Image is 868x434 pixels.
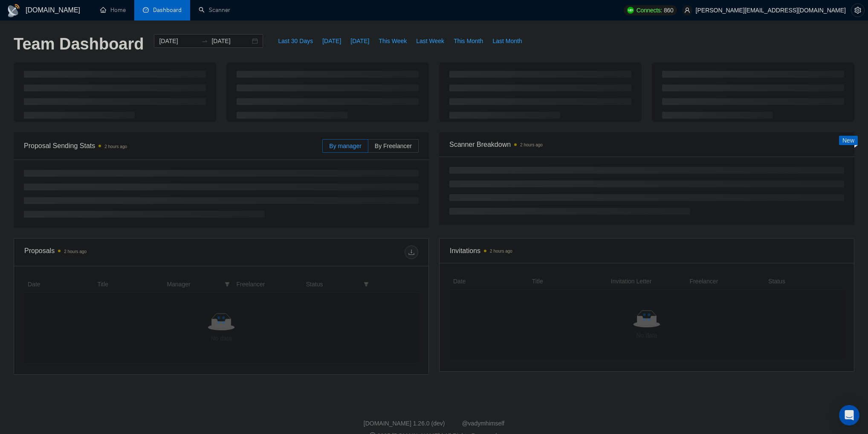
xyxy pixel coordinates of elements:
[143,7,149,13] span: dashboard
[278,36,313,46] span: Last 30 Days
[364,420,445,427] a: [DOMAIN_NAME] 1.26.0 (dev)
[379,36,407,46] span: This Week
[346,34,374,48] button: [DATE]
[684,7,690,13] span: user
[450,245,844,256] span: Invitations
[374,34,411,48] button: This Week
[350,36,369,46] span: [DATE]
[449,34,488,48] button: This Month
[449,139,844,150] span: Scanner Breakdown
[851,3,865,17] button: setting
[492,36,522,46] span: Last Month
[153,6,182,14] span: Dashboard
[100,6,126,14] a: homeHome
[411,34,449,48] button: Last Week
[329,143,361,149] span: By manager
[24,140,322,151] span: Proposal Sending Stats
[627,7,634,14] img: upwork-logo.png
[104,144,127,149] time: 2 hours ago
[211,36,250,46] input: End date
[273,34,318,48] button: Last 30 Days
[462,420,504,427] a: @vadymhimself
[7,4,20,17] img: logo
[201,38,208,44] span: swap-right
[637,6,662,15] span: Connects:
[322,36,341,46] span: [DATE]
[159,36,198,46] input: Start date
[839,405,859,425] div: Open Intercom Messenger
[14,34,144,54] h1: Team Dashboard
[851,7,865,14] a: setting
[488,34,527,48] button: Last Month
[199,6,230,14] a: searchScanner
[520,143,543,147] time: 2 hours ago
[416,36,444,46] span: Last Week
[490,249,512,253] time: 2 hours ago
[454,36,483,46] span: This Month
[318,34,346,48] button: [DATE]
[24,245,221,259] div: Proposals
[842,137,854,144] span: New
[375,143,412,149] span: By Freelancer
[201,38,208,44] span: to
[664,6,673,15] span: 860
[64,249,87,254] time: 2 hours ago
